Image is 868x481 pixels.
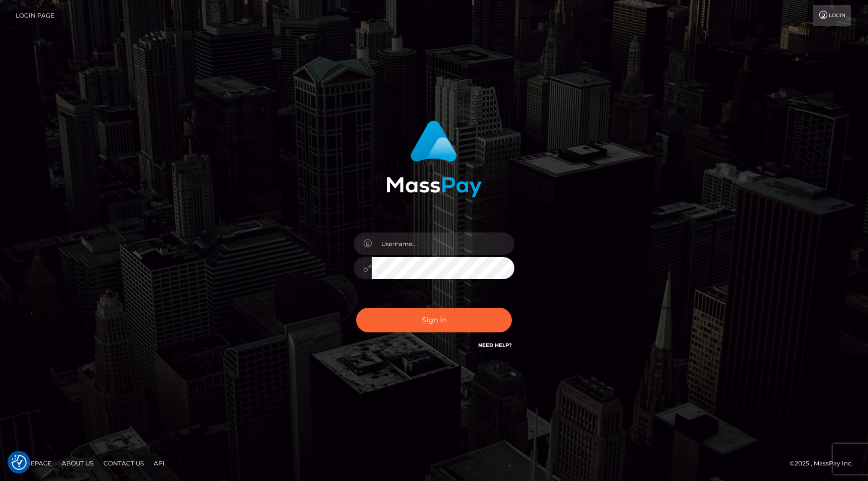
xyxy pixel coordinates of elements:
[99,455,148,471] a: Contact Us
[12,455,27,470] button: Consent Preferences
[12,455,27,470] img: Revisit consent button
[478,342,512,348] a: Need Help?
[813,5,851,26] a: Login
[58,455,97,471] a: About Us
[372,232,514,255] input: Username...
[16,5,54,26] a: Login Page
[356,308,512,332] button: Sign in
[11,455,56,471] a: Homepage
[386,121,482,197] img: MassPay Login
[150,455,169,471] a: API
[790,458,860,469] div: © 2025 , MassPay Inc.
